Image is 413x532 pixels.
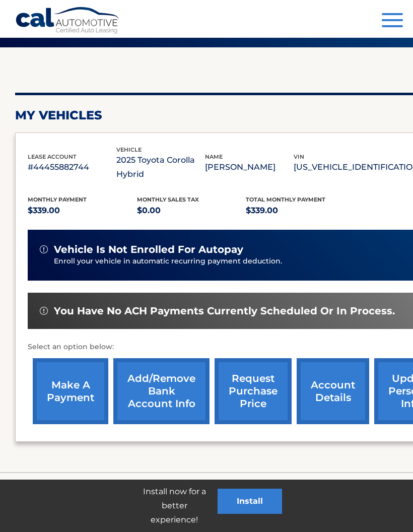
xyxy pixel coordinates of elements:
[28,204,137,218] p: $339.00
[297,358,369,424] a: account details
[15,477,398,509] p: If you need assistance, please contact us at: or email us at
[215,358,292,424] a: request purchase price
[294,153,304,160] span: vin
[131,485,218,527] p: Install now for a better experience!
[28,196,87,203] span: Monthly Payment
[218,489,282,514] button: Install
[137,196,199,203] span: Monthly sales Tax
[205,160,294,174] p: [PERSON_NAME]
[15,108,102,123] h2: my vehicles
[28,153,77,160] span: lease account
[40,307,48,315] img: alert-white.svg
[116,153,205,181] p: 2025 Toyota Corolla Hybrid
[54,243,243,256] span: vehicle is not enrolled for autopay
[246,196,325,203] span: Total Monthly Payment
[113,358,210,424] a: Add/Remove bank account info
[116,146,142,153] span: vehicle
[54,305,395,317] span: You have no ACH payments currently scheduled or in process.
[246,204,355,218] p: $339.00
[205,153,223,160] span: name
[137,204,246,218] p: $0.00
[40,245,48,253] img: alert-white.svg
[382,13,403,30] button: Menu
[15,7,121,36] a: Cal Automotive
[28,160,116,174] p: #44455882744
[33,358,108,424] a: make a payment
